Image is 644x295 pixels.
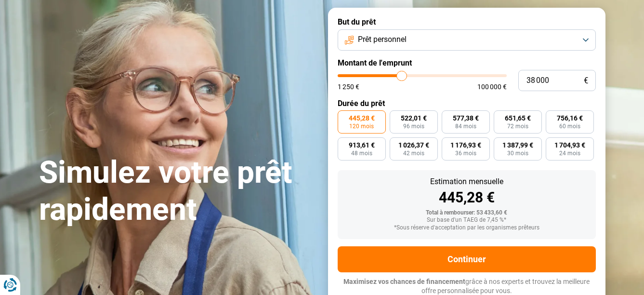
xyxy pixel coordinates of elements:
[584,77,588,85] span: €
[349,142,375,148] span: 913,61 €
[502,142,533,148] span: 1 387,99 €
[554,142,585,148] span: 1 704,93 €
[450,142,481,148] span: 1 176,93 €
[349,115,375,121] span: 445,28 €
[559,123,580,129] span: 60 mois
[338,83,359,90] span: 1 250 €
[559,150,580,156] span: 24 mois
[455,123,476,129] span: 84 mois
[351,150,372,156] span: 48 mois
[358,34,407,45] span: Prêt personnel
[345,225,588,231] div: *Sous réserve d'acceptation par les organismes prêteurs
[557,115,583,121] span: 756,16 €
[477,83,507,90] span: 100 000 €
[338,246,596,272] button: Continuer
[398,142,429,148] span: 1 026,37 €
[507,123,528,129] span: 72 mois
[338,99,596,108] label: Durée du prêt
[338,29,596,51] button: Prêt personnel
[507,150,528,156] span: 30 mois
[345,210,588,216] div: Total à rembourser: 53 433,60 €
[403,123,424,129] span: 96 mois
[338,58,596,67] label: Montant de l'emprunt
[39,154,316,228] h1: Simulez votre prêt rapidement
[401,115,427,121] span: 522,01 €
[338,17,596,27] label: But du prêt
[345,190,588,205] div: 445,28 €
[455,150,476,156] span: 36 mois
[349,123,374,129] span: 120 mois
[343,278,465,285] span: Maximisez vos chances de financement
[345,217,588,224] div: Sur base d'un TAEG de 7,45 %*
[505,115,531,121] span: 651,65 €
[453,115,479,121] span: 577,38 €
[345,178,588,186] div: Estimation mensuelle
[403,150,424,156] span: 42 mois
